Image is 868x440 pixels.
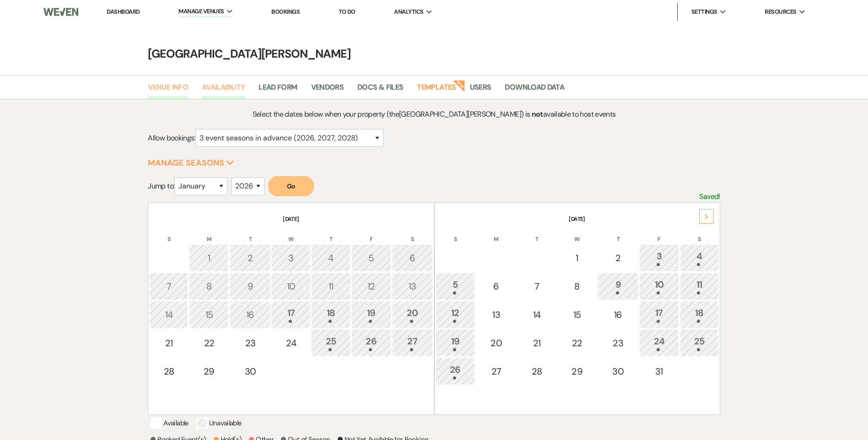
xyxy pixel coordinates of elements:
[235,279,265,293] div: 9
[562,279,592,293] div: 8
[603,251,633,265] div: 2
[557,224,597,243] th: W
[523,279,551,293] div: 7
[397,334,428,351] div: 27
[316,334,345,351] div: 25
[417,81,456,99] a: Templates
[194,251,224,265] div: 1
[356,251,386,265] div: 5
[397,306,428,323] div: 20
[598,224,638,243] th: T
[276,251,305,265] div: 3
[505,81,564,99] a: Download Data
[441,306,470,323] div: 12
[220,108,649,120] p: Select the dates below when your property (the [GEOGRAPHIC_DATA][PERSON_NAME] ) is available to h...
[271,224,310,243] th: W
[154,308,183,322] div: 14
[523,308,551,322] div: 14
[562,336,592,350] div: 22
[453,79,465,92] strong: New
[316,251,345,265] div: 4
[436,224,475,243] th: S
[644,306,674,323] div: 17
[562,251,592,265] div: 1
[151,418,189,429] p: Available
[685,334,714,351] div: 25
[562,308,592,322] div: 15
[481,308,512,322] div: 13
[394,7,423,16] span: Analytics
[441,363,470,380] div: 26
[189,224,229,243] th: M
[356,334,386,351] div: 26
[107,8,140,16] a: Dashboard
[470,81,491,99] a: Users
[603,365,633,378] div: 30
[235,365,265,378] div: 30
[351,224,391,243] th: F
[276,279,305,293] div: 10
[194,279,224,293] div: 8
[194,365,224,378] div: 29
[392,224,433,243] th: S
[43,2,78,21] img: Weven Logo
[202,81,245,99] a: Availability
[148,133,195,143] span: Allow bookings:
[481,279,512,293] div: 6
[178,7,224,16] span: Manage Venues
[680,224,719,243] th: S
[644,249,674,266] div: 3
[105,46,764,62] h4: [GEOGRAPHIC_DATA][PERSON_NAME]
[699,191,720,203] p: Saved!
[235,336,265,350] div: 23
[276,336,305,350] div: 24
[148,159,234,167] button: Manage Seasons
[639,224,679,243] th: F
[562,365,592,378] div: 29
[356,279,386,293] div: 12
[397,279,428,293] div: 13
[271,8,300,16] a: Bookings
[532,109,543,119] strong: not
[523,336,551,350] div: 21
[518,224,556,243] th: T
[259,81,297,99] a: Lead Form
[148,81,188,99] a: Venue Info
[194,308,224,322] div: 15
[481,336,512,350] div: 20
[276,306,305,323] div: 17
[154,279,183,293] div: 7
[397,251,428,265] div: 6
[311,224,350,243] th: T
[357,81,403,99] a: Docs & Files
[356,306,386,323] div: 19
[476,224,517,243] th: M
[523,365,551,378] div: 28
[149,224,188,243] th: S
[148,181,174,191] span: Jump to:
[603,278,633,295] div: 9
[235,251,265,265] div: 2
[311,81,344,99] a: Vendors
[149,204,432,223] th: [DATE]
[339,8,356,16] a: To Do
[685,249,714,266] div: 4
[644,365,674,378] div: 31
[268,176,314,196] button: Go
[316,306,345,323] div: 18
[316,279,345,293] div: 11
[235,308,265,322] div: 16
[603,336,633,350] div: 23
[154,336,183,350] div: 21
[441,278,470,295] div: 5
[644,334,674,351] div: 24
[644,278,674,295] div: 10
[441,334,470,351] div: 19
[196,418,242,429] p: Unavailable
[685,278,714,295] div: 11
[765,7,796,16] span: Resources
[603,308,633,322] div: 16
[194,336,224,350] div: 22
[685,306,714,323] div: 18
[436,204,719,223] th: [DATE]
